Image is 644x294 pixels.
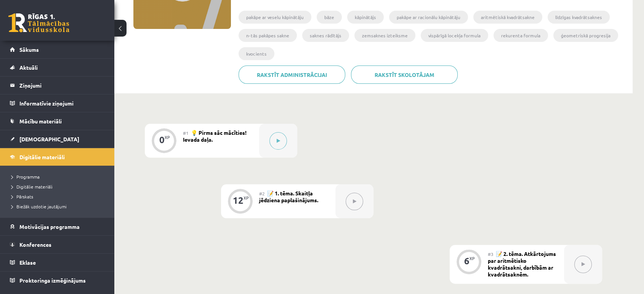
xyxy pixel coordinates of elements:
span: 📝 1. tēma. Skaitļa jēdziena paplašinājums. [259,190,318,203]
a: Ziņojumi [10,77,105,94]
a: Konferences [10,236,105,253]
a: [DEMOGRAPHIC_DATA] [10,130,105,148]
a: Digitālie materiāli [11,183,107,190]
a: Programma [11,173,107,180]
span: Pārskats [11,193,33,200]
span: Digitālie materiāli [19,153,65,160]
a: Mācību materiāli [10,112,105,130]
li: saknes rādītājs [302,29,349,42]
a: Rīgas 1. Tālmācības vidusskola [8,13,69,32]
legend: Informatīvie ziņojumi [19,94,105,112]
li: pakāpe ar racionālu kāpinātāju [389,11,468,24]
span: 💡 Pirms sāc mācīties! Ievada daļa. [183,129,247,143]
a: Rakstīt skolotājam [351,66,458,84]
li: vispārīgā locekļa formula [421,29,488,42]
div: 0 [159,136,165,143]
span: Programma [11,174,40,180]
div: XP [469,256,475,260]
a: Rakstīt administrācijai [239,66,345,84]
a: Informatīvie ziņojumi [10,94,105,112]
span: 📝 2. tēma. Atkārtojums par aritmētisko kvadrātsakni, darbībām ar kvadrātsaknēm. [488,250,556,278]
a: Motivācijas programma [10,218,105,235]
span: Digitālie materiāli [11,184,53,190]
a: Aktuāli [10,59,105,76]
li: aritmētiskā kvadrātsakne [473,11,542,24]
li: n-tās pakāpes sakne [239,29,297,42]
span: Konferences [19,241,51,248]
li: ģeometriskā progresija [553,29,618,42]
a: Biežāk uzdotie jautājumi [11,203,107,210]
li: bāze [317,11,342,24]
span: Biežāk uzdotie jautājumi [11,203,67,209]
span: #3 [488,251,493,257]
span: Sākums [19,46,39,53]
span: #2 [259,190,265,197]
div: 6 [464,257,469,264]
a: Pārskats [11,193,107,200]
span: Motivācijas programma [19,223,80,230]
li: kvocients [239,47,274,60]
span: [DEMOGRAPHIC_DATA] [19,136,79,142]
div: 12 [233,197,244,204]
div: XP [244,196,249,200]
span: Proktoringa izmēģinājums [19,277,86,284]
span: #1 [183,130,189,136]
li: kāpinātājs [347,11,384,24]
legend: Ziņojumi [19,77,105,94]
li: līdzīgas kvadrātsaknes [548,11,610,24]
span: Aktuāli [19,64,38,71]
a: Digitālie materiāli [10,148,105,166]
li: pakāpe ar veselu kāpinātāju [239,11,311,24]
a: Proktoringa izmēģinājums [10,272,105,289]
a: Eklase [10,254,105,271]
li: rekurenta formula [493,29,548,42]
span: Eklase [19,259,36,266]
a: Sākums [10,41,105,58]
li: zemsaknes izteiksme [354,29,415,42]
span: Mācību materiāli [19,118,62,125]
div: XP [165,135,170,139]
